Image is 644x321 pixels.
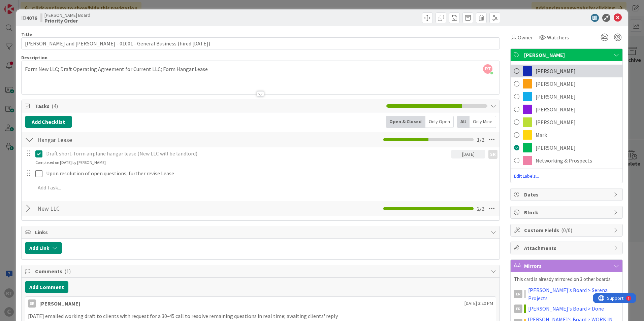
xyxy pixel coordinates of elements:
input: Add Checklist... [35,134,187,146]
span: Custom Fields [524,226,610,234]
span: Watchers [547,33,569,41]
span: Links [35,228,487,236]
span: [DATE] 3:20 PM [464,300,493,307]
span: Owner [518,33,533,41]
p: Draft short-form airplane hangar lease (New LLC will be landlord) [46,150,449,157]
button: Add Link [25,242,62,254]
span: [PERSON_NAME] [524,51,610,59]
span: ID [21,14,37,22]
div: [DATE] [451,150,485,158]
span: Support [14,1,31,9]
div: All [457,116,470,128]
button: Add Checklist [25,116,72,128]
p: Form New LLC; Draft Operating Agreement for Current LLC; Form Hangar Lease [25,65,496,73]
span: Tasks [35,102,383,110]
span: Edit Labels... [511,173,622,179]
div: 1 [35,3,37,8]
div: [PERSON_NAME] [39,299,80,308]
a: [PERSON_NAME]'s Board > Serena Projects [528,286,619,302]
span: Mark [536,131,547,139]
b: 4076 [26,14,37,21]
b: Priority Order [44,18,90,23]
span: [PERSON_NAME] [536,80,576,88]
p: [DATE] emailed working draft to clients with request for a 30-45 call to resolve remaining questi... [28,312,493,320]
span: RT [483,64,492,74]
p: This card is already mirrored on 3 other boards. [514,276,619,283]
div: ER [514,305,522,313]
button: Add Comment [25,281,68,293]
span: [PERSON_NAME] [536,118,576,126]
span: 2 / 2 [477,205,484,213]
div: SR [28,299,36,308]
span: [PERSON_NAME] [536,144,576,152]
input: Add Checklist... [35,203,187,215]
span: ( 0/0 ) [561,227,572,234]
span: Networking & Prospects [536,156,592,165]
span: [PERSON_NAME] [536,67,576,75]
div: ER [514,290,522,298]
span: [PERSON_NAME] [536,93,576,101]
span: Comments [35,267,487,275]
span: Attachments [524,244,610,252]
label: Title [21,31,32,37]
span: Mirrors [524,262,610,270]
span: [PERSON_NAME] Board [44,12,90,18]
div: Open & Closed [386,116,425,128]
span: Description [21,55,47,61]
span: 1 / 2 [477,136,484,144]
p: Upon resolution of open questions, further revise Lease [46,170,495,177]
span: ( 1 ) [64,268,71,275]
input: type card name here... [21,37,500,49]
div: SR [488,150,497,159]
span: Dates [524,190,610,199]
span: [PERSON_NAME] [536,105,576,113]
div: Only Open [425,116,454,128]
a: [PERSON_NAME]'s Board > Done [528,305,604,313]
span: ( 4 ) [52,103,58,109]
span: Block [524,208,610,216]
div: Only Mine [470,116,496,128]
div: Completed on [DATE] by [PERSON_NAME] [35,159,106,166]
